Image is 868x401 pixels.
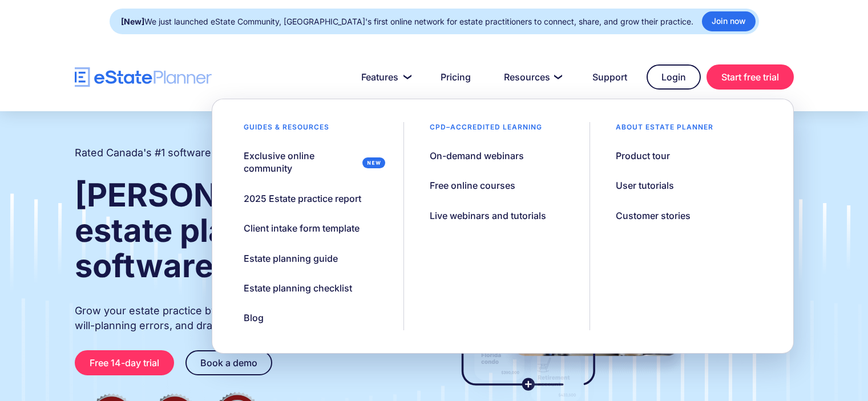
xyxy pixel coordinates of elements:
[229,246,352,270] a: Estate planning guide
[616,149,670,162] div: Product tour
[616,179,674,192] div: User tutorials
[75,67,212,87] a: home
[244,252,338,265] div: Estate planning guide
[229,306,278,330] a: Blog
[185,350,272,375] a: Book a demo
[121,14,693,30] div: We just launched eState Community, [GEOGRAPHIC_DATA]'s first online network for estate practition...
[601,204,705,228] a: Customer stories
[706,64,794,90] a: Start free trial
[229,276,366,300] a: Estate planning checklist
[601,122,728,138] div: About estate planner
[244,311,264,324] div: Blog
[579,66,641,88] a: Support
[430,209,546,222] div: Live webinars and tutorials
[415,144,538,168] a: On-demand webinars
[244,222,360,234] div: Client intake form template
[490,66,573,88] a: Resources
[75,145,326,160] h2: Rated Canada's #1 software for estate practitioners
[616,209,691,222] div: Customer stories
[244,149,358,175] div: Exclusive online community
[229,216,374,240] a: Client intake form template
[601,173,688,197] a: User tutorials
[75,350,174,375] a: Free 14-day trial
[244,192,361,205] div: 2025 Estate practice report
[75,176,411,285] strong: [PERSON_NAME] and estate planning software
[348,66,421,88] a: Features
[229,122,344,138] div: Guides & resources
[229,144,392,181] a: Exclusive online community
[430,179,515,192] div: Free online courses
[427,66,485,88] a: Pricing
[430,149,524,162] div: On-demand webinars
[121,17,144,26] strong: [New]
[702,11,756,31] a: Join now
[75,303,413,333] p: Grow your estate practice by streamlining client intake, reducing will-planning errors, and draft...
[601,144,684,168] a: Product tour
[415,122,556,138] div: CPD–accredited learning
[415,204,560,228] a: Live webinars and tutorials
[244,282,352,294] div: Estate planning checklist
[647,64,701,90] a: Login
[229,187,376,210] a: 2025 Estate practice report
[415,173,530,197] a: Free online courses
